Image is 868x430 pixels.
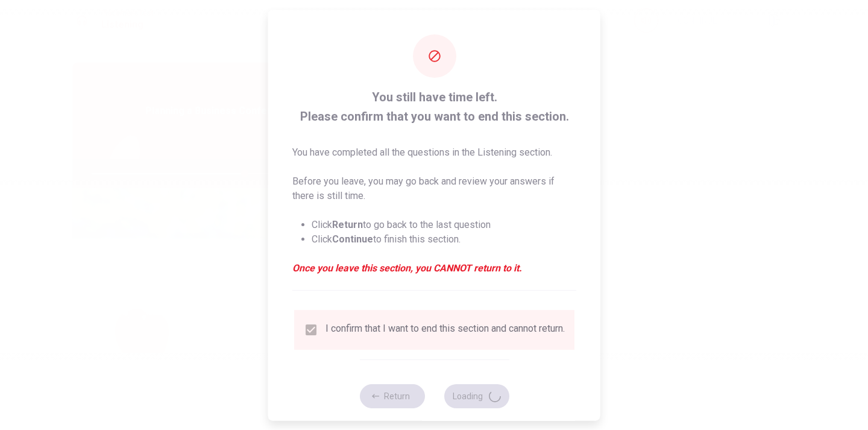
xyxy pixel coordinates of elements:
[292,174,576,203] p: Before you leave, you may go back and review your answers if there is still time.
[444,384,509,408] button: Loading
[312,232,576,246] li: Click to finish this section.
[325,322,565,337] div: I confirm that I want to end this section and cannot return.
[359,384,424,408] button: Return
[332,218,363,230] strong: Return
[292,261,576,275] em: Once you leave this section, you CANNOT return to it.
[332,233,373,244] strong: Continue
[292,87,576,125] span: You still have time left. Please confirm that you want to end this section.
[292,145,576,159] p: You have completed all the questions in the Listening section.
[312,217,576,232] li: Click to go back to the last question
